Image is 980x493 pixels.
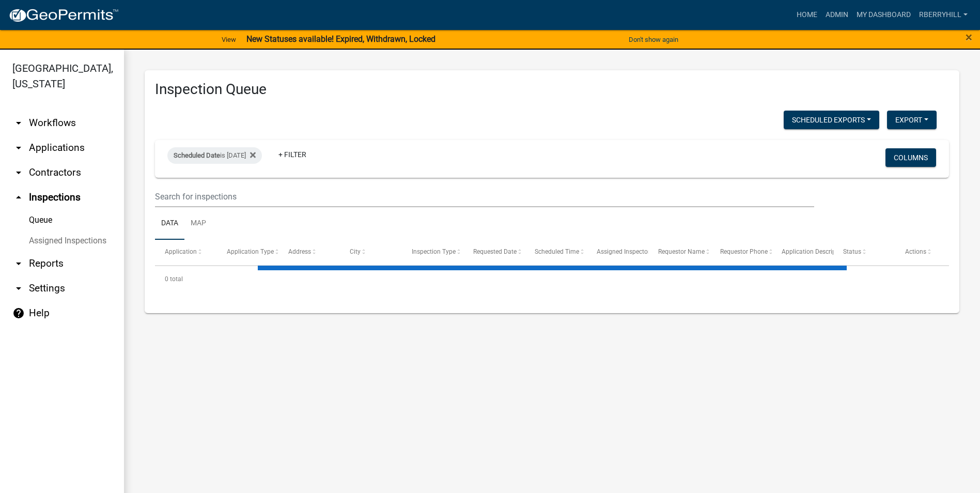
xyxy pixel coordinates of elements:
[525,240,586,265] datatable-header-cell: Scheduled Time
[710,240,771,265] datatable-header-cell: Requestor Phone
[12,191,25,204] i: arrow_drop_up
[12,307,25,319] i: help
[174,151,220,159] span: Scheduled Date
[270,145,315,164] a: + Filter
[782,248,847,255] span: Application Description
[597,248,650,255] span: Assigned Inspector
[227,248,274,255] span: Application Type
[625,31,682,48] button: Don't show again
[885,148,936,167] button: Columns
[887,111,937,129] button: Export
[155,240,216,265] datatable-header-cell: Application
[350,248,361,255] span: City
[833,240,895,265] datatable-header-cell: Status
[720,248,768,255] span: Requestor Phone
[288,248,311,255] span: Address
[155,266,949,292] div: 0 total
[155,81,949,98] h3: Inspection Queue
[463,240,525,265] datatable-header-cell: Requested Date
[155,207,184,240] a: Data
[340,240,401,265] datatable-header-cell: City
[535,248,579,255] span: Scheduled Time
[473,248,517,255] span: Requested Date
[246,34,435,44] strong: New Statuses available! Expired, Withdrawn, Locked
[155,186,814,207] input: Search for inspections
[12,257,25,270] i: arrow_drop_down
[843,248,861,255] span: Status
[648,240,710,265] datatable-header-cell: Requestor Name
[165,248,197,255] span: Application
[658,248,705,255] span: Requestor Name
[784,111,879,129] button: Scheduled Exports
[905,248,926,255] span: Actions
[966,30,972,44] span: ×
[772,240,833,265] datatable-header-cell: Application Description
[792,5,821,25] a: Home
[12,117,25,129] i: arrow_drop_down
[852,5,915,25] a: My Dashboard
[915,5,972,25] a: rberryhill
[402,240,463,265] datatable-header-cell: Inspection Type
[216,240,278,265] datatable-header-cell: Application Type
[895,240,957,265] datatable-header-cell: Actions
[12,142,25,154] i: arrow_drop_down
[412,248,456,255] span: Inspection Type
[12,166,25,179] i: arrow_drop_down
[278,240,340,265] datatable-header-cell: Address
[217,31,240,48] a: View
[966,31,972,43] button: Close
[821,5,852,25] a: Admin
[587,240,648,265] datatable-header-cell: Assigned Inspector
[167,147,262,164] div: is [DATE]
[12,282,25,295] i: arrow_drop_down
[184,207,212,240] a: Map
